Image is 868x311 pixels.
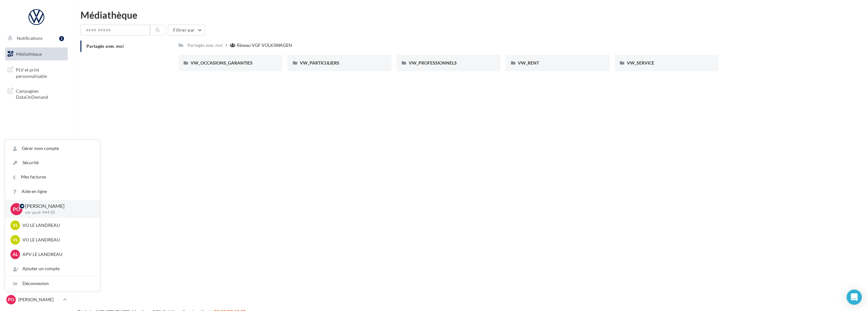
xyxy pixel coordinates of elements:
span: PO [8,296,14,303]
span: VW_PROFESSIONNELS [409,60,457,65]
span: Partagés avec moi [86,43,124,49]
div: 1 [59,36,64,41]
div: Réseau VGF VOLKSWAGEN [237,42,292,48]
span: AL [13,251,18,258]
a: Mes factures [5,170,100,184]
span: PO [13,205,20,213]
p: [PERSON_NAME] [18,296,60,303]
span: VL [13,222,18,228]
a: Campagnes DataOnDemand [4,84,69,103]
p: APV LE LANDREAU [22,251,92,258]
p: VO LE LANDREAU [22,222,92,228]
span: Médiathèque [16,51,42,57]
div: Open Intercom Messenger [846,289,862,305]
span: VL [13,237,18,243]
div: Médiathèque [80,10,860,20]
button: Notifications 1 [4,32,66,45]
span: Campagnes DataOnDemand [16,87,65,100]
a: PO [PERSON_NAME] [5,294,68,306]
a: Gérer mon compte [5,141,100,156]
a: Sécurité [5,156,100,170]
a: PLV et print personnalisable [4,63,69,82]
span: VW_OCCASIONS_GARANTIES [191,60,253,65]
div: Déconnexion [5,277,100,291]
span: VW_RENT [518,60,539,65]
p: [PERSON_NAME] [25,202,90,210]
div: Ajouter un compte [5,262,100,276]
span: VW_PARTICULIERS [299,60,339,65]
span: Notifications [17,35,42,41]
p: vw-puol-44430 [25,210,90,215]
div: Partagés avec moi [187,42,223,48]
a: Médiathèque [4,47,69,61]
span: VW_SERVICE [627,60,654,65]
span: PLV et print personnalisable [16,65,65,79]
button: Filtrer par [168,25,205,35]
p: VO LE LANDREAU [22,237,92,243]
a: Aide en ligne [5,184,100,199]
